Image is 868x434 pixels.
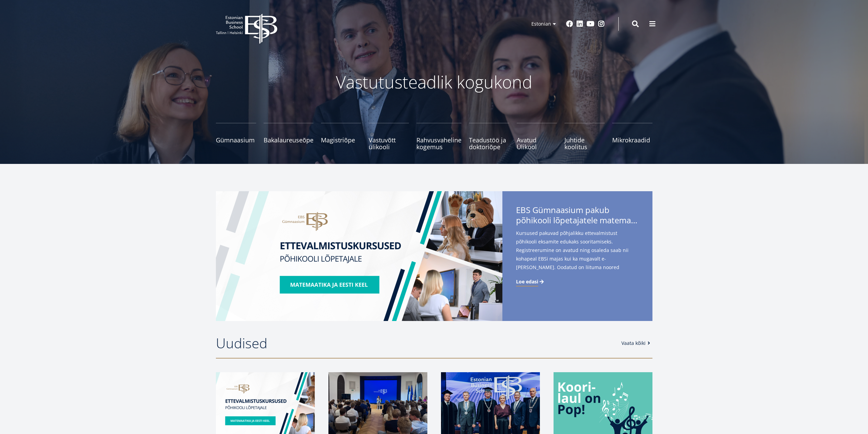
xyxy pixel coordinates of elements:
[216,137,256,143] span: Gümnaasium
[216,191,502,321] img: EBS Gümnaasiumi ettevalmistuskursused
[216,123,256,150] a: Gümnaasium
[516,278,538,285] span: Loe edasi
[564,137,605,150] span: Juhtide koolitus
[516,229,639,282] span: Kursused pakuvad põhjalikku ettevalmistust põhikooli eksamite edukaks sooritamiseks. Registreerum...
[576,20,583,27] a: Linkedin
[517,123,557,150] a: Avatud Ülikool
[216,335,615,352] h2: Uudised
[517,137,557,150] span: Avatud Ülikool
[564,123,605,150] a: Juhtide koolitus
[264,137,313,143] span: Bakalaureuseõpe
[321,137,361,143] span: Magistriõpe
[516,215,639,225] span: põhikooli lõpetajatele matemaatika- ja eesti keele kursuseid
[516,205,639,227] span: EBS Gümnaasium pakub
[566,20,573,27] a: Facebook
[321,123,361,150] a: Magistriõpe
[587,20,594,27] a: Youtube
[369,137,409,150] span: Vastuvõtt ülikooli
[264,123,313,150] a: Bakalaureuseõpe
[469,137,509,150] span: Teadustöö ja doktoriõpe
[416,137,461,150] span: Rahvusvaheline kogemus
[612,137,652,143] span: Mikrokraadid
[253,72,615,92] p: Vastutusteadlik kogukond
[612,123,652,150] a: Mikrokraadid
[621,340,652,347] a: Vaata kõiki
[516,278,545,285] a: Loe edasi
[416,123,461,150] a: Rahvusvaheline kogemus
[598,20,605,27] a: Instagram
[369,123,409,150] a: Vastuvõtt ülikooli
[469,123,509,150] a: Teadustöö ja doktoriõpe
